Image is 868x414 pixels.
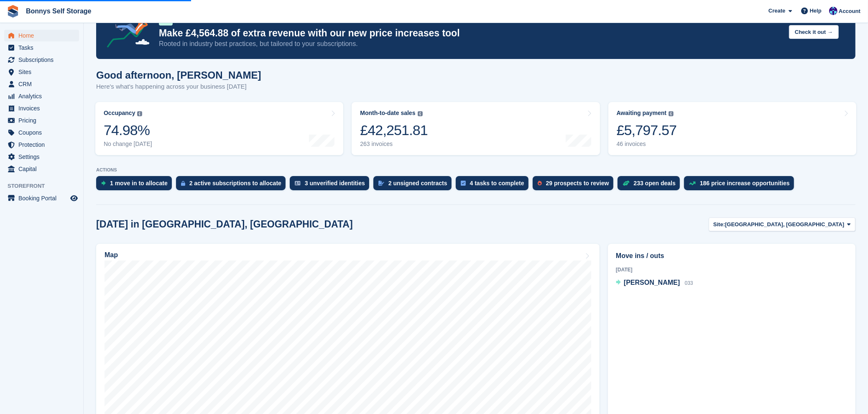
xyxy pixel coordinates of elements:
[4,30,79,41] a: menu
[634,180,676,187] div: 233 open deals
[546,180,609,187] div: 29 prospects to review
[461,181,466,186] img: task-75834270c22a3079a89374b754ae025e5fb1db73e45f91037f5363f120a921f8.svg
[4,78,79,90] a: menu
[181,181,185,186] img: active_subscription_to_allocate_icon-d502201f5373d7db506a760aba3b589e785aa758c864c3986d89f69b8ff3...
[624,279,680,286] span: [PERSON_NAME]
[69,193,79,203] a: Preview store
[18,127,69,138] span: Coupons
[4,163,79,175] a: menu
[4,54,79,66] a: menu
[18,78,69,90] span: CRM
[305,180,365,187] div: 3 unverified identities
[360,141,428,148] div: 263 invoices
[618,176,684,194] a: 233 open deals
[23,4,94,18] a: Bonnys Self Storage
[18,30,69,41] span: Home
[700,180,790,187] div: 186 price increase opportunities
[378,181,384,186] img: contract_signature_icon-13c848040528278c33f63329250d36e43548de30e8caae1d1a13099fd9432cc5.svg
[456,176,533,194] a: 4 tasks to complete
[18,139,69,151] span: Protection
[101,181,106,186] img: move_ins_to_allocate_icon-fdf77a2bb77ea45bf5b3d319d69a93e2d87916cf1d5bf7949dd705db3b84f3ca.svg
[617,122,677,139] div: £5,797.57
[100,3,158,51] img: price-adjustments-announcement-icon-8257ccfd72463d97f412b2fc003d46551f7dbcb40ab6d574587a9cd5c0d94...
[96,82,261,92] p: Here's what's happening across your business [DATE]
[4,90,79,102] a: menu
[768,7,785,15] span: Create
[839,7,860,15] span: Account
[159,27,782,39] p: Make £4,564.88 of extra revenue with our new price increases tool
[616,278,693,289] a: [PERSON_NAME] 033
[8,182,83,190] span: Storefront
[789,25,839,39] button: Check it out →
[18,66,69,78] span: Sites
[608,102,856,155] a: Awaiting payment £5,797.57 46 invoices
[7,5,19,18] img: stora-icon-8386f47178a22dfd0bd8f6a31ec36ba5ce8667c1dd55bd0f319d3a0aa187defe.svg
[4,139,79,151] a: menu
[104,110,135,117] div: Occupancy
[18,90,69,102] span: Analytics
[4,102,79,114] a: menu
[96,167,855,173] p: ACTIONS
[4,42,79,54] a: menu
[533,176,618,194] a: 29 prospects to review
[829,7,837,15] img: Rebecca Gray
[725,220,844,229] span: [GEOGRAPHIC_DATA], [GEOGRAPHIC_DATA]
[295,181,301,186] img: verify_identity-adf6edd0f0f0b5bbfe63781bf79b02c33cf7c696d77639b501bdc392416b5a36.svg
[388,180,447,187] div: 2 unsigned contracts
[95,102,343,155] a: Occupancy 74.98% No change [DATE]
[713,220,725,229] span: Site:
[290,176,373,194] a: 3 unverified identities
[360,122,428,139] div: £42,251.81
[810,7,822,15] span: Help
[18,151,69,163] span: Settings
[4,192,79,204] a: menu
[18,115,69,126] span: Pricing
[96,176,176,194] a: 1 move in to allocate
[360,110,415,117] div: Month-to-date sales
[616,251,848,261] h2: Move ins / outs
[137,111,142,116] img: icon-info-grey-7440780725fd019a000dd9b08b2336e03edf1995a4989e88bcd33f0948082b44.svg
[685,280,693,286] span: 033
[189,180,281,187] div: 2 active subscriptions to allocate
[616,266,848,273] div: [DATE]
[470,180,524,187] div: 4 tasks to complete
[373,176,456,194] a: 2 unsigned contracts
[617,141,677,148] div: 46 invoices
[4,115,79,126] a: menu
[110,180,168,187] div: 1 move in to allocate
[159,39,782,49] p: Rooted in industry best practices, but tailored to your subscriptions.
[418,111,423,116] img: icon-info-grey-7440780725fd019a000dd9b08b2336e03edf1995a4989e88bcd33f0948082b44.svg
[623,180,630,186] img: deal-1b604bf984904fb50ccaf53a9ad4b4a5d6e5aea283cecdc64d6e3604feb123c2.svg
[709,217,855,231] button: Site: [GEOGRAPHIC_DATA], [GEOGRAPHIC_DATA]
[538,181,542,186] img: prospect-51fa495bee0391a8d652442698ab0144808aea92771e9ea1ae160a38d050c398.svg
[18,192,69,204] span: Booking Portal
[684,176,798,194] a: 186 price increase opportunities
[18,102,69,114] span: Invoices
[104,122,152,139] div: 74.98%
[18,54,69,66] span: Subscriptions
[352,102,600,155] a: Month-to-date sales £42,251.81 263 invoices
[176,176,290,194] a: 2 active subscriptions to allocate
[18,163,69,175] span: Capital
[96,219,353,230] h2: [DATE] in [GEOGRAPHIC_DATA], [GEOGRAPHIC_DATA]
[689,181,696,185] img: price_increase_opportunities-93ffe204e8149a01c8c9dc8f82e8f89637d9d84a8eef4429ea346261dce0b2c0.svg
[104,141,152,148] div: No change [DATE]
[4,66,79,78] a: menu
[96,69,261,81] h1: Good afternoon, [PERSON_NAME]
[4,151,79,163] a: menu
[617,110,667,117] div: Awaiting payment
[18,42,69,54] span: Tasks
[669,111,674,116] img: icon-info-grey-7440780725fd019a000dd9b08b2336e03edf1995a4989e88bcd33f0948082b44.svg
[4,127,79,138] a: menu
[105,251,118,259] h2: Map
